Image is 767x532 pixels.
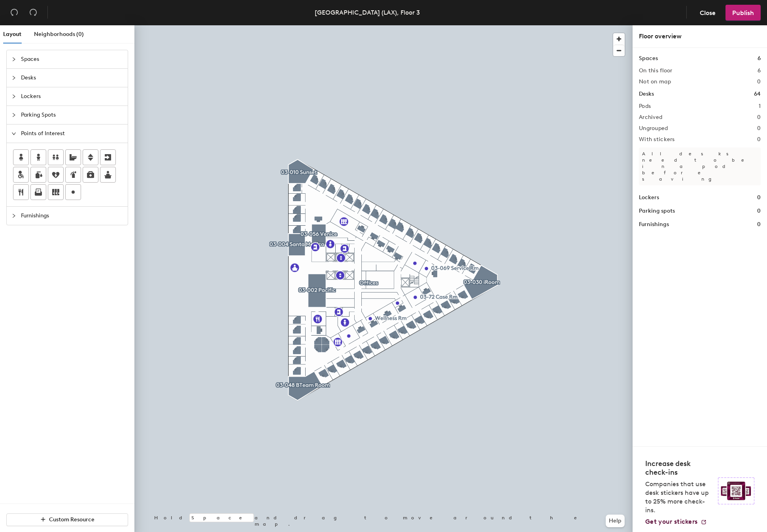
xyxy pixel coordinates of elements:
button: Undo (⌘ + Z) [6,5,22,21]
h1: 0 [757,193,761,202]
button: Redo (⌘ + ⇧ + Z) [25,5,41,21]
h1: Lockers [639,193,659,202]
button: Publish [725,5,761,21]
h1: Desks [639,90,654,98]
p: Companies that use desk stickers have up to 25% more check-ins. [645,480,713,515]
span: collapsed [11,75,16,80]
span: Spaces [21,50,123,68]
button: Help [606,515,625,527]
span: Furnishings [21,207,123,225]
h1: 6 [758,54,761,63]
span: collapsed [11,213,16,218]
p: All desks need to be in a pod before saving [639,147,761,185]
span: collapsed [11,113,16,117]
span: Publish [732,9,754,17]
span: expanded [11,131,16,136]
button: Close [693,5,722,21]
h2: 1 [759,103,761,109]
span: Desks [21,69,123,87]
h4: Increase desk check-ins [645,459,713,477]
h2: 0 [757,136,761,143]
span: Lockers [21,87,123,106]
h2: Pods [639,103,651,109]
h1: 0 [757,207,761,215]
h1: 0 [757,220,761,229]
h2: 0 [757,125,761,132]
span: Parking Spots [21,106,123,124]
h1: Furnishings [639,220,669,229]
h2: 0 [757,79,761,85]
span: Close [700,9,716,17]
span: Get your stickers [645,518,697,525]
div: Floor overview [639,32,761,41]
img: Sticker logo [718,477,754,504]
h2: With stickers [639,136,675,143]
span: Custom Resource [49,516,94,523]
h2: On this floor [639,68,673,74]
div: [GEOGRAPHIC_DATA] (LAX), Floor 3 [315,8,420,17]
span: Points of Interest [21,125,123,143]
span: Neighborhoods (0) [34,31,84,38]
h2: 0 [757,114,761,121]
button: Custom Resource [6,513,128,526]
h1: Spaces [639,54,658,63]
h2: Ungrouped [639,125,668,132]
h2: 6 [758,68,761,74]
span: collapsed [11,94,16,99]
h2: Not on map [639,79,671,85]
h1: Parking spots [639,207,675,215]
h1: 64 [754,90,761,98]
span: Layout [3,31,21,38]
span: collapsed [11,57,16,62]
h2: Archived [639,114,662,121]
a: Get your stickers [645,518,707,526]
